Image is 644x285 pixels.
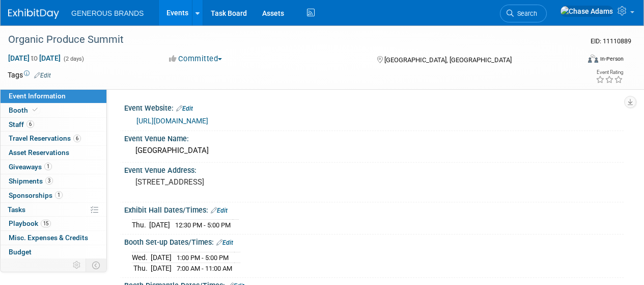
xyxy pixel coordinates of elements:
[211,207,228,214] a: Edit
[132,220,149,230] td: Thu.
[1,132,106,145] a: Travel Reservations6
[9,106,40,114] span: Booth
[26,120,34,128] span: 6
[500,5,547,22] a: Search
[151,252,172,263] td: [DATE]
[151,263,172,274] td: [DATE]
[1,146,106,160] a: Asset Reservations
[9,163,52,171] span: Giveaways
[132,252,151,263] td: Wed.
[45,177,53,185] span: 3
[1,203,106,217] a: Tasks
[384,56,512,64] span: [GEOGRAPHIC_DATA], [GEOGRAPHIC_DATA]
[63,56,84,62] span: (2 days)
[132,143,616,159] div: [GEOGRAPHIC_DATA]
[41,220,51,227] span: 15
[9,134,81,142] span: Travel Reservations
[124,235,624,248] div: Booth Set-up Dates/Times:
[34,72,51,79] a: Edit
[175,221,231,229] span: 12:30 PM - 5:00 PM
[176,105,193,112] a: Edit
[149,220,170,230] td: [DATE]
[8,70,51,80] td: Tags
[534,53,624,68] div: Event Format
[9,219,51,227] span: Playbook
[588,55,598,63] img: Format-Inperson.png
[1,103,106,117] a: Booth
[68,258,86,272] td: Personalize Event Tab Strip
[1,245,106,259] a: Budget
[1,231,106,245] a: Misc. Expenses & Credits
[124,202,624,216] div: Exhibit Hall Dates/Times:
[30,54,39,62] span: to
[591,37,631,45] span: Event ID: 11110889
[9,191,63,199] span: Sponsorships
[177,265,232,272] span: 7:00 AM - 11:00 AM
[177,254,229,262] span: 1:00 PM - 5:00 PM
[44,163,52,170] span: 1
[1,174,106,188] a: Shipments3
[165,54,226,64] button: Committed
[9,177,53,185] span: Shipments
[514,10,537,17] span: Search
[1,217,106,230] a: Playbook15
[9,148,69,157] span: Asset Reservations
[1,160,106,174] a: Giveaways1
[560,6,613,17] img: Chase Adams
[8,205,25,214] span: Tasks
[33,107,38,113] i: Booth reservation complete
[124,163,624,175] div: Event Venue Address:
[9,120,34,128] span: Staff
[1,189,106,202] a: Sponsorships1
[600,55,624,63] div: In-Person
[9,234,88,242] span: Misc. Expenses & Credits
[1,89,106,103] a: Event Information
[5,31,571,49] div: Organic Produce Summit
[596,70,623,75] div: Event Rating
[136,117,208,125] a: [URL][DOMAIN_NAME]
[216,239,233,246] a: Edit
[124,131,624,144] div: Event Venue Name:
[1,118,106,132] a: Staff6
[9,248,32,256] span: Budget
[135,177,321,187] pre: [STREET_ADDRESS]
[8,54,61,63] span: [DATE] [DATE]
[73,135,81,142] span: 6
[132,263,151,274] td: Thu.
[86,258,107,272] td: Toggle Event Tabs
[9,92,66,100] span: Event Information
[71,9,144,17] span: GENEROUS BRANDS
[124,100,624,114] div: Event Website:
[8,9,59,19] img: ExhibitDay
[55,191,63,199] span: 1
